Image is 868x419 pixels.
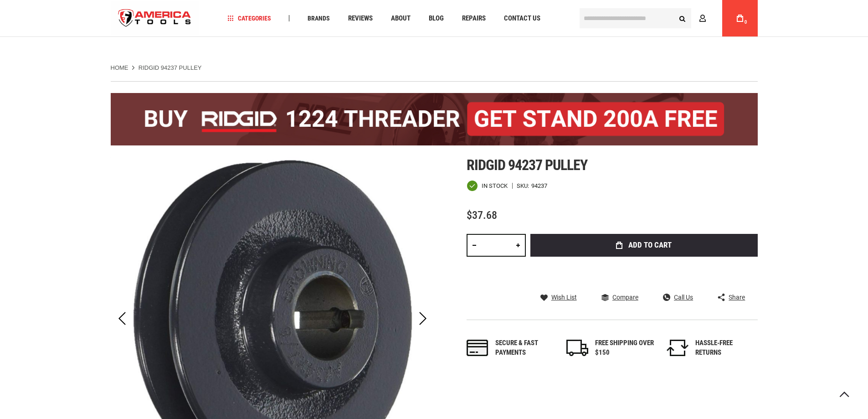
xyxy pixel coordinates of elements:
[674,294,693,300] span: Call Us
[458,12,490,25] a: Repairs
[111,1,199,36] a: store logo
[729,294,745,300] span: Share
[303,12,334,25] a: Brands
[495,338,555,358] div: Secure & fast payments
[425,12,448,25] a: Blog
[111,93,758,145] img: BOGO: Buy the RIDGID® 1224 Threader (26092), get the 92467 200A Stand FREE!
[391,15,411,22] span: About
[612,294,638,300] span: Compare
[745,20,747,25] span: 0
[504,15,540,22] span: Contact Us
[387,12,415,25] a: About
[111,64,128,72] a: Home
[467,180,508,191] div: Availability
[482,183,508,189] span: In stock
[223,12,275,25] a: Categories
[111,1,199,36] img: America Tools
[628,241,672,249] span: Add to Cart
[348,15,373,22] span: Reviews
[530,234,758,257] button: Add to Cart
[531,183,547,189] div: 94237
[595,338,654,358] div: FREE SHIPPING OVER $150
[344,12,377,25] a: Reviews
[517,183,531,189] strong: SKU
[674,10,691,27] button: Search
[500,12,544,25] a: Contact Us
[667,340,688,356] img: returns
[551,294,577,300] span: Wish List
[467,156,588,174] span: Ridgid 94237 pulley
[695,338,755,358] div: HASSLE-FREE RETURNS
[139,64,202,71] strong: RIDGID 94237 PULLEY
[663,293,693,301] a: Call Us
[308,15,330,21] span: Brands
[462,15,486,22] span: Repairs
[227,15,271,21] span: Categories
[540,293,577,301] a: Wish List
[467,209,497,222] span: $37.68
[601,293,638,301] a: Compare
[429,15,444,22] span: Blog
[566,340,588,356] img: shipping
[467,340,488,356] img: payments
